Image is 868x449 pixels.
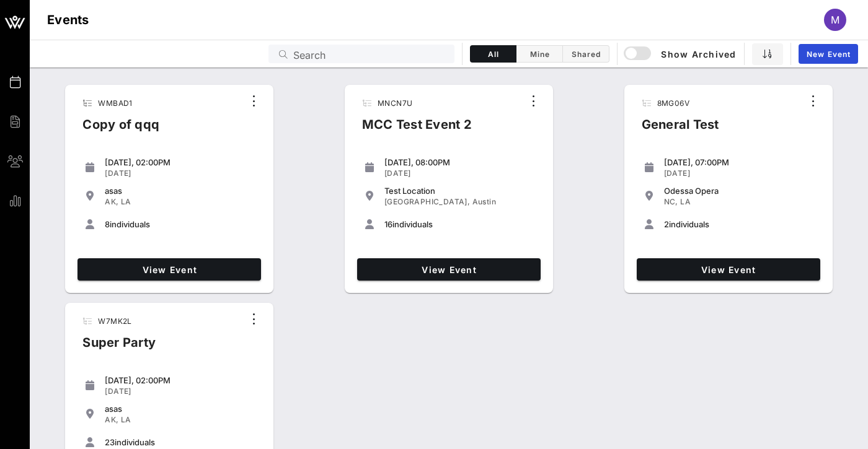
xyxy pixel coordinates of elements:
[73,115,169,144] div: Copy of qqq
[625,43,737,65] button: Show Archived
[470,45,516,63] button: All
[664,186,815,196] div: Odessa Opera
[472,197,496,206] span: Austin
[73,333,166,362] div: Super Party
[799,44,858,64] a: New Event
[362,264,536,275] span: View Event
[637,258,820,281] a: View Event
[806,50,851,59] span: New Event
[105,404,256,414] div: asas
[642,264,815,275] span: View Event
[77,258,261,281] a: View Event
[105,186,256,196] div: asas
[384,197,470,206] span: [GEOGRAPHIC_DATA],
[357,258,541,281] a: View Event
[384,168,536,178] div: [DATE]
[82,264,256,275] span: View Event
[664,168,815,178] div: [DATE]
[516,45,563,63] button: Mine
[121,415,131,424] span: LA
[626,46,736,61] span: Show Archived
[664,219,815,229] div: individuals
[105,219,256,229] div: individuals
[105,437,115,447] span: 23
[824,9,846,31] div: M
[384,157,536,167] div: [DATE], 08:00PM
[563,45,609,63] button: Shared
[680,197,691,206] span: LA
[570,50,601,59] span: Shared
[632,115,729,144] div: General Test
[664,157,815,167] div: [DATE], 07:00PM
[524,50,555,59] span: Mine
[47,10,89,30] h1: Events
[121,197,131,206] span: LA
[352,115,482,144] div: MCC Test Event 2
[384,219,536,229] div: individuals
[105,168,256,178] div: [DATE]
[105,157,256,167] div: [DATE], 02:00PM
[378,98,412,108] span: MNCN7U
[478,50,508,59] span: All
[105,219,110,229] span: 8
[98,316,131,326] span: W7MK2L
[664,197,678,206] span: NC,
[831,14,839,26] span: M
[105,415,118,424] span: AK,
[98,98,132,108] span: WMBAD1
[105,386,256,396] div: [DATE]
[384,186,536,196] div: Test Location
[664,219,669,229] span: 2
[105,197,118,206] span: AK,
[105,437,256,447] div: individuals
[384,219,392,229] span: 16
[657,98,689,108] span: 8MG06V
[105,375,256,385] div: [DATE], 02:00PM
